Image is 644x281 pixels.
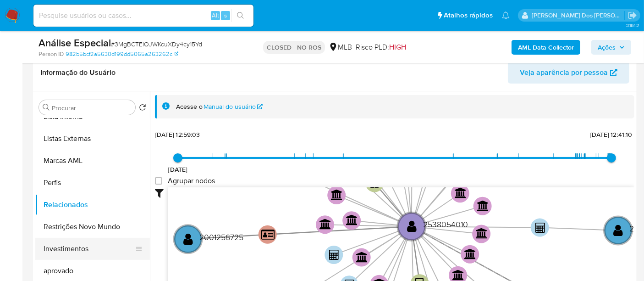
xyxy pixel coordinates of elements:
span: 3.161.2 [626,22,639,29]
text:  [464,248,476,259]
text:  [261,229,275,241]
text: 2538054010 [423,219,468,230]
button: Restrições Novo Mundo [35,216,150,238]
span: Atalhos rápidos [444,11,493,20]
span: Agrupar nodos [168,176,215,185]
button: Investimentos [35,238,143,260]
text:  [329,250,339,260]
text:  [535,223,545,233]
div: MLB [329,42,352,52]
h1: Informação do Usuário [40,68,116,77]
input: Procurar [52,104,132,112]
button: Procurar [43,104,50,111]
span: Ações [598,40,616,55]
span: s [224,11,227,20]
button: Veja aparência por pessoa [508,62,629,84]
text:  [477,200,489,211]
a: Notificações [502,11,510,19]
text:  [183,232,193,246]
button: Ações [591,40,631,55]
button: Perfis [35,172,150,194]
b: AML Data Collector [518,40,574,55]
text:  [452,270,464,281]
span: [DATE] 12:59:03 [155,130,200,139]
text: 2001256725 [199,231,243,243]
text:  [614,224,623,237]
span: Risco PLD: [356,42,406,52]
span: Acesse o [176,102,203,111]
p: renato.lopes@mercadopago.com.br [532,11,625,20]
text:  [356,252,368,263]
p: CLOSED - NO ROS [263,41,325,54]
text:  [319,219,331,230]
a: Manual do usuário [204,102,263,111]
span: # 3MgBCTEiOJWKcuXDy4cy15Yd [111,39,202,49]
button: Listas Externas [35,128,150,150]
text:  [346,214,358,225]
button: search-icon [231,9,250,22]
text:  [476,228,488,239]
button: Retornar ao pedido padrão [139,104,146,114]
span: [DATE] 12:41:10 [590,130,632,139]
text:  [455,187,467,198]
a: Sair [627,11,637,20]
span: HIGH [389,42,406,52]
button: Relacionados [35,194,150,216]
b: Análise Especial [39,35,111,50]
b: Person ID [39,50,64,58]
button: Marcas AML [35,150,150,172]
input: Pesquise usuários ou casos... [33,10,253,22]
button: AML Data Collector [512,40,580,55]
text:  [331,189,343,200]
input: Agrupar nodos [155,177,162,185]
a: 982b5bcf2a5630d199dd5065a263262c [66,50,178,58]
span: Alt [212,11,219,20]
text:  [407,219,417,233]
span: [DATE] [168,165,188,174]
span: Veja aparência por pessoa [520,62,608,84]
